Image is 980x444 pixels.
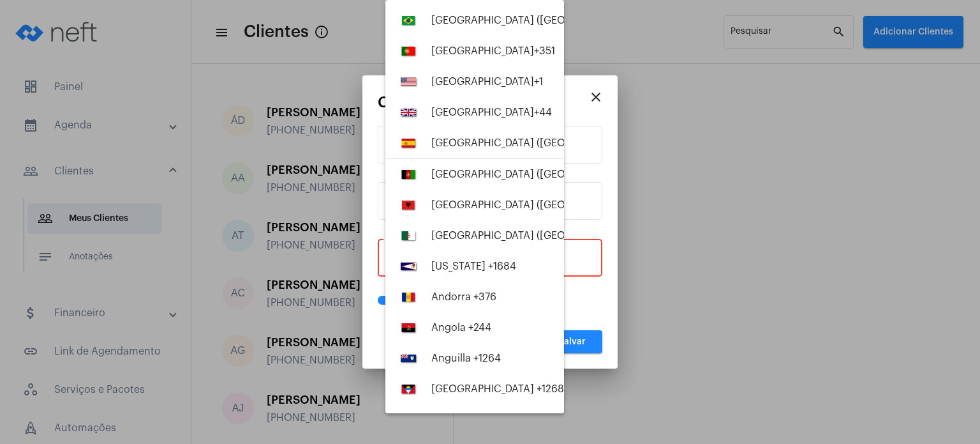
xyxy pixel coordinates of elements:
div: [GEOGRAPHIC_DATA] ([GEOGRAPHIC_DATA]) [431,137,664,149]
span: +1 [534,77,543,87]
div: [GEOGRAPHIC_DATA] [431,76,543,88]
div: [GEOGRAPHIC_DATA] [431,107,552,118]
div: [GEOGRAPHIC_DATA] ([GEOGRAPHIC_DATA]) [431,15,662,26]
div: Andorra +376 [431,291,496,303]
div: [GEOGRAPHIC_DATA] [431,45,555,57]
div: [GEOGRAPHIC_DATA] (‫[GEOGRAPHIC_DATA]‬‎) +213 [431,230,669,241]
div: [GEOGRAPHIC_DATA] (‫[GEOGRAPHIC_DATA]‬‎) +93 [431,169,666,180]
div: [GEOGRAPHIC_DATA] +1268 [431,383,564,395]
span: +44 [534,107,552,118]
div: Angola +244 [431,322,491,333]
div: Anguilla +1264 [431,353,501,364]
div: [GEOGRAPHIC_DATA] ([GEOGRAPHIC_DATA]) +355 [431,199,671,211]
span: +351 [534,46,555,56]
div: [US_STATE] +1684 [431,261,516,272]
